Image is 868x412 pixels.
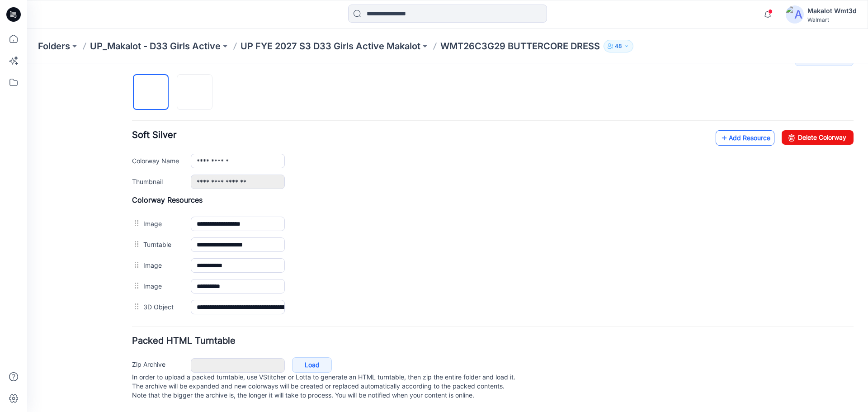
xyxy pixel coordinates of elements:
img: avatar [786,5,804,24]
label: 3D Object [116,238,155,248]
label: Zip Archive [105,296,155,306]
p: In order to upload a packed turntable, use VStitcher or Lotta to generate an HTML turntable, then... [105,309,826,336]
h4: Colorway Resources [105,132,826,141]
a: Add Resource [689,67,747,82]
label: Image [116,155,155,165]
label: Image [116,218,155,227]
a: UP_Makalot - D33 Girls Active [90,40,221,52]
p: 48 [615,41,622,51]
h4: Packed HTML Turntable [105,273,826,282]
div: Walmart [807,16,857,23]
a: Load [265,294,305,309]
a: Delete Colorway [755,67,826,81]
label: Thumbnail [105,113,155,123]
a: Folders [38,40,70,52]
iframe: edit-style [27,63,868,412]
label: Turntable [116,176,155,186]
div: Makalot Wmt3d [807,5,857,16]
button: 48 [604,40,633,52]
label: Image [116,197,155,207]
a: UP FYE 2027 S3 D33 Girls Active Makalot [241,40,420,52]
label: Colorway Name [105,92,155,102]
p: WMT26C3G29 BUTTERCORE DRESS [440,40,600,52]
span: Soft Silver [105,66,149,77]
